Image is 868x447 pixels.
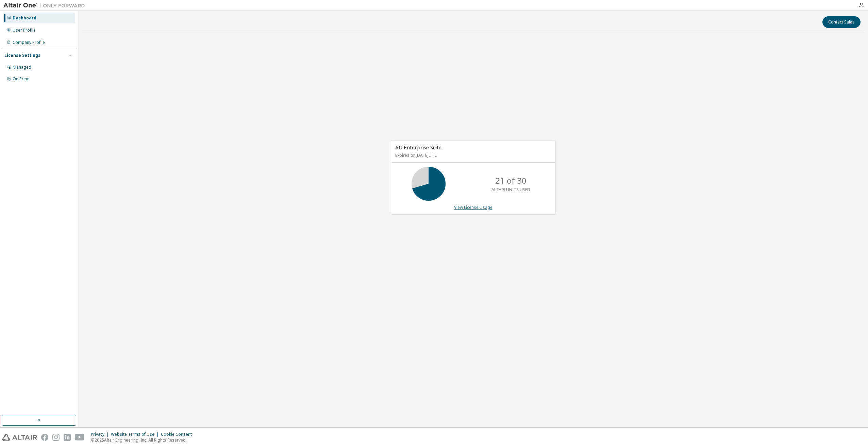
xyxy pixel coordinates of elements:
[52,434,60,441] img: instagram.svg
[111,432,161,437] div: Website Terms of Use
[13,15,36,21] div: Dashboard
[454,204,493,210] a: View License Usage
[13,65,31,70] div: Managed
[75,434,85,441] img: youtube.svg
[13,76,30,82] div: On Prem
[13,40,45,45] div: Company Profile
[395,152,550,158] p: Expires on [DATE] UTC
[2,434,37,441] img: altair_logo.svg
[495,175,527,186] p: 21 of 30
[395,144,441,151] span: AU Enterprise Suite
[91,432,111,437] div: Privacy
[161,432,196,437] div: Cookie Consent
[4,53,40,58] div: License Settings
[3,2,88,9] img: Altair One
[822,16,861,28] button: Contact Sales
[64,434,71,441] img: linkedin.svg
[41,434,48,441] img: facebook.svg
[491,187,530,193] p: ALTAIR UNITS USED
[91,437,196,443] p: © 2025 Altair Engineering, Inc. All Rights Reserved.
[13,28,36,33] div: User Profile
